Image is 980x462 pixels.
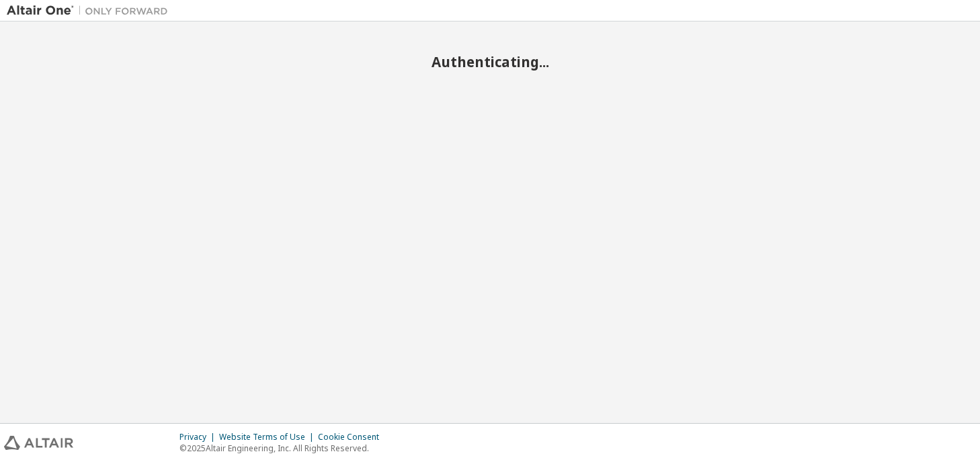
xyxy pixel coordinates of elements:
div: Privacy [179,432,219,443]
div: Cookie Consent [318,432,387,443]
img: altair_logo.svg [4,436,73,450]
h2: Authenticating... [7,53,973,71]
div: Website Terms of Use [219,432,318,443]
img: Altair One [7,4,175,17]
p: © 2025 Altair Engineering, Inc. All Rights Reserved. [179,443,387,454]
